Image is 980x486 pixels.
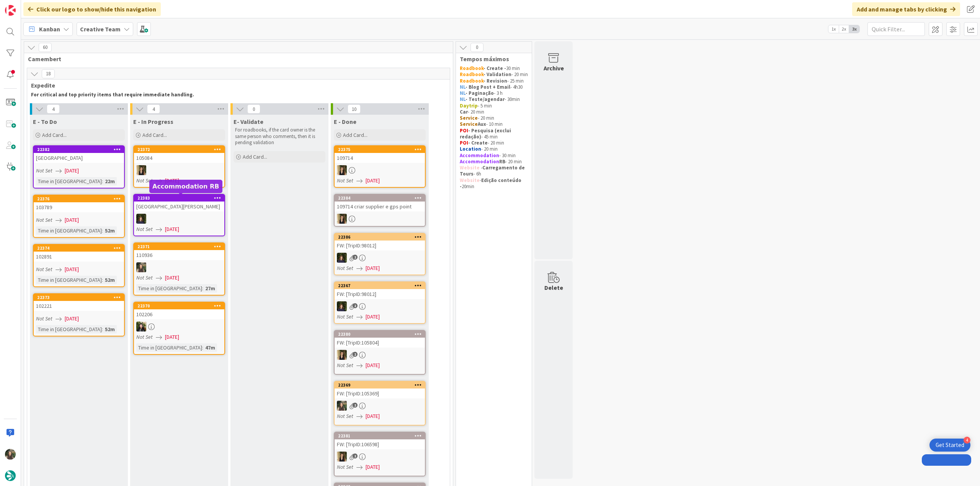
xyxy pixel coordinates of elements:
p: - 45 min [460,128,528,140]
span: [DATE] [366,313,380,321]
div: 22376 [34,195,124,202]
div: 22386FW: [TripID:98012] [335,234,425,250]
span: 2 [353,403,358,408]
strong: - Teste/agendar [465,96,505,102]
a: 22381FW: [TripID:106598]SPNot Set[DATE] [334,432,426,476]
div: 22370 [134,302,224,309]
p: - 30 min [460,153,528,159]
span: 4 [147,104,160,114]
span: : [102,177,103,185]
strong: NL [460,84,465,90]
img: IG [136,262,146,272]
div: 22376 [37,196,124,202]
span: Expedite [31,81,440,89]
p: - 4h30 [460,84,528,90]
span: 4 [47,104,60,114]
a: 22383[GEOGRAPHIC_DATA][PERSON_NAME]MCNot Set[DATE] [133,194,225,236]
strong: NL [460,96,465,102]
div: 22386 [338,234,425,240]
i: Not Set [337,265,353,271]
div: 102891 [34,252,124,262]
div: 22383 [134,195,224,202]
img: SP [337,165,347,175]
div: 22372105084 [134,146,224,163]
span: [DATE] [165,274,179,282]
div: IG [335,401,425,411]
span: : [202,284,203,293]
div: 22371110936 [134,243,224,260]
strong: Roadbook [460,65,483,72]
div: 22367FW: [TripID:98012] [335,282,425,299]
div: 22374 [34,245,124,252]
strong: Car [460,109,468,115]
span: Add Card... [42,132,67,138]
strong: Roadbook [460,71,483,78]
strong: Daytrip [460,102,478,109]
strong: Roadbook [460,78,483,84]
div: 47m [203,343,217,352]
strong: Edição conteúdo - [460,177,523,190]
a: 22367FW: [TripID:98012]MCNot Set[DATE] [334,281,426,324]
img: IG [337,401,347,411]
div: 22386 [335,234,425,241]
div: SP [335,452,425,462]
span: [DATE] [366,177,380,185]
a: 22372105084SPNot Set[DATE] [133,145,225,188]
div: [GEOGRAPHIC_DATA] [34,153,124,163]
a: 22374102891Not Set[DATE]Time in [GEOGRAPHIC_DATA]:52m [33,244,125,287]
i: Not Set [337,177,353,184]
div: 22373 [34,294,124,301]
div: SP [134,165,224,175]
div: 22371 [137,244,224,249]
span: : [102,276,103,284]
strong: Website [460,177,480,184]
div: 52m [103,276,117,284]
div: 109714 criar supplier e gps point [335,202,425,211]
p: - 20min [460,177,528,190]
p: - 20 min [460,140,528,146]
strong: Accommodation [460,152,499,159]
div: 22381FW: [TripID:106598] [335,432,425,449]
strong: RB [499,158,505,165]
div: 22367 [335,282,425,289]
div: 105084 [134,153,224,163]
div: 22382[GEOGRAPHIC_DATA] [34,146,124,163]
span: [DATE] [65,265,79,273]
i: Not Set [136,177,153,184]
strong: - Revision [483,78,507,84]
span: Camembert [28,55,443,63]
a: 22384109714 criar supplier e gps pointSP [334,194,426,227]
div: 22376103789 [34,195,124,212]
img: IG [5,449,16,460]
a: 22376103789Not Set[DATE]Time in [GEOGRAPHIC_DATA]:52m [33,195,125,238]
img: SP [337,452,347,462]
div: 22380 [335,331,425,338]
a: 22371110936IGNot Set[DATE]Time in [GEOGRAPHIC_DATA]:27m [133,242,225,296]
a: 22375109714SPNot Set[DATE] [334,145,426,188]
div: FW: [TripID:98012] [335,241,425,250]
span: [DATE] [165,333,179,341]
span: Tempos máximos [460,55,522,63]
div: 22372 [134,146,224,153]
strong: POI [460,140,468,146]
span: E - In Progress [133,118,173,125]
div: 52m [103,325,117,333]
strong: - Pesquisa (exclui redação) [460,127,512,140]
div: 22370102206 [134,302,224,319]
div: FW: [TripID:106598] [335,439,425,449]
div: 103789 [34,202,124,212]
strong: Aux [478,121,486,127]
i: Not Set [136,226,153,232]
div: Time in [GEOGRAPHIC_DATA] [136,343,202,352]
div: 22382 [34,146,124,153]
i: Not Set [337,463,353,470]
div: MC [335,253,425,263]
span: 0 [470,43,483,52]
p: - 20 min [460,146,528,152]
p: - 20 min [460,159,528,165]
span: [DATE] [165,225,179,233]
div: 22383 [137,195,224,201]
div: Get Started [936,441,964,449]
strong: Location [460,146,481,152]
div: 22373 [37,295,124,300]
